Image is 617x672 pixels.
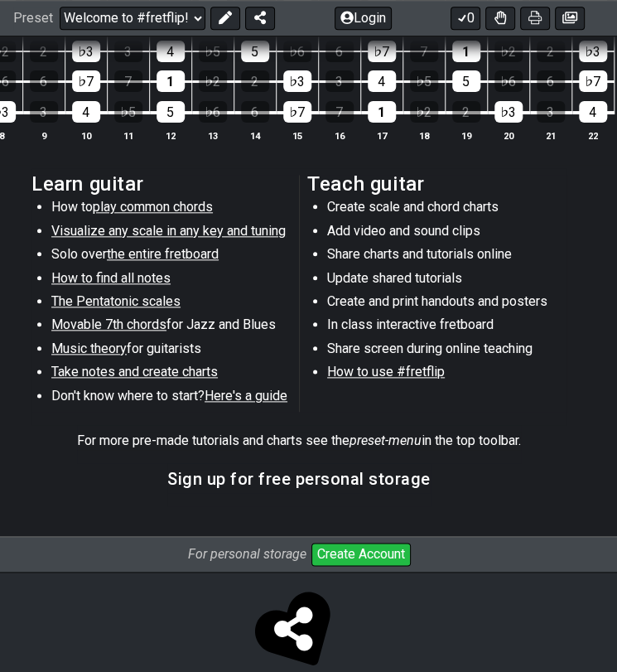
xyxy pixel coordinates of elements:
div: ♭2 [494,41,523,62]
li: Solo over [51,245,287,268]
span: Music theory [51,341,127,356]
div: ♭2 [410,101,438,123]
span: Movable 7th chords [51,317,166,332]
div: 6 [30,70,58,92]
em: preset-menu [349,433,422,448]
span: How to find all notes [51,270,171,286]
span: Take notes and create charts [51,364,218,380]
div: ♭7 [283,101,311,123]
div: ♭2 [199,70,227,92]
button: 0 [451,7,480,30]
div: 1 [452,41,480,62]
div: ♭6 [494,70,523,92]
li: Update shared tutorials [327,269,563,292]
span: How to use #fretflip [327,364,445,380]
span: the entire fretboard [107,246,219,262]
th: 12 [149,127,191,144]
span: Visualize any scale in any key and tuning [51,223,286,239]
div: 4 [579,101,607,123]
span: Preset [13,11,53,27]
h2: Learn guitar [31,175,291,193]
div: 2 [537,41,565,62]
div: 4 [72,101,100,123]
th: 22 [571,127,614,144]
th: 18 [402,127,445,144]
th: 17 [360,127,402,144]
div: 4 [157,41,185,62]
select: Preset [60,7,205,30]
div: 2 [452,101,480,123]
li: Don't know where to start? [51,387,287,410]
div: ♭7 [579,70,607,92]
th: 11 [107,127,149,144]
div: ♭5 [410,70,438,92]
h3: Sign up for free personal storage [167,470,431,488]
th: 14 [234,127,276,144]
div: 6 [537,70,565,92]
button: Create image [555,7,585,30]
th: 9 [22,127,65,144]
button: Print [520,7,550,30]
h2: Teach guitar [307,175,566,193]
p: For more pre-made tutorials and charts see the in the top toolbar. [77,432,521,450]
li: Share charts and tutorials online [327,245,563,268]
th: 13 [191,127,234,144]
div: 7 [410,41,438,62]
div: 5 [241,41,269,62]
li: for Jazz and Blues [51,316,287,339]
div: ♭3 [72,41,100,62]
li: In class interactive fretboard [327,316,563,339]
div: ♭6 [199,101,227,123]
div: 3 [30,101,58,123]
button: Toggle Dexterity for all fretkits [485,7,515,30]
div: 3 [114,41,142,62]
span: play common chords [93,199,213,215]
li: Create scale and chord charts [327,198,563,221]
div: 5 [157,101,185,123]
button: Edit Preset [210,7,240,30]
div: ♭3 [283,70,311,92]
li: Add video and sound clips [327,222,563,245]
div: 6 [325,41,354,62]
button: Create Account [311,543,411,566]
th: 19 [445,127,487,144]
div: ♭6 [283,41,311,62]
li: Share screen during online teaching [327,340,563,363]
div: 3 [325,70,354,92]
div: ♭3 [579,41,607,62]
th: 20 [487,127,529,144]
button: Login [335,7,392,30]
li: for guitarists [51,340,287,363]
th: 16 [318,127,360,144]
div: ♭7 [72,70,100,92]
div: 1 [368,101,396,123]
div: 3 [537,101,565,123]
div: 1 [157,70,185,92]
div: ♭5 [114,101,142,123]
span: Here's a guide [205,388,287,404]
div: ♭5 [199,41,227,62]
div: 2 [30,41,58,62]
li: Create and print handouts and posters [327,292,563,316]
div: 5 [452,70,480,92]
div: ♭3 [494,101,523,123]
th: 21 [529,127,571,144]
i: For personal storage [188,546,306,562]
span: The Pentatonic scales [51,293,181,309]
div: 7 [114,70,142,92]
div: 7 [325,101,354,123]
th: 15 [276,127,318,144]
div: ♭7 [368,41,396,62]
li: How to [51,198,287,221]
button: Share Preset [245,7,275,30]
div: 4 [368,70,396,92]
div: 6 [241,101,269,123]
th: 10 [65,127,107,144]
div: 2 [241,70,269,92]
